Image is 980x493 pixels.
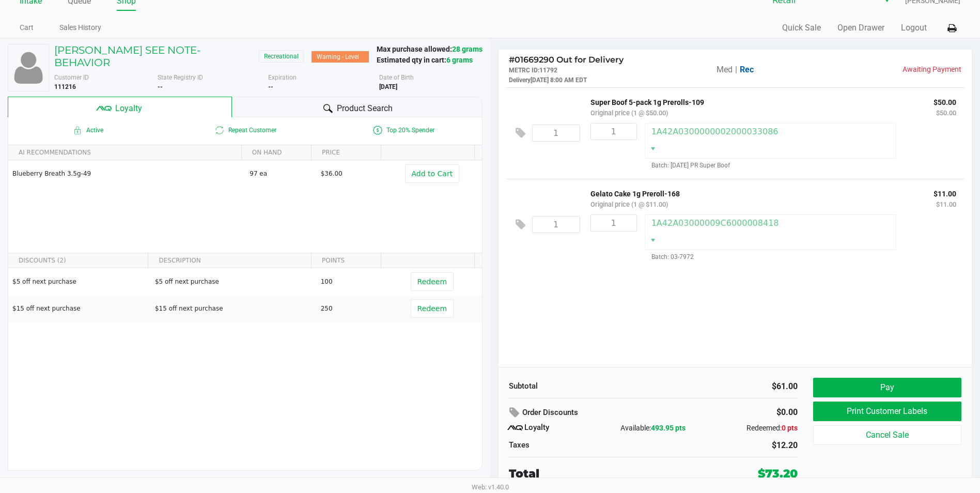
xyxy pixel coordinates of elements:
inline-svg: Is a top 20% spender [371,124,384,136]
span: [DATE] 8:00 AM EDT [531,76,587,84]
span: 0 pts [782,424,798,432]
span: Redeem [417,304,447,313]
span: 28 grams [452,45,483,53]
div: Data table [8,145,482,253]
td: $15 off next purchase [8,295,150,322]
button: Logout [901,22,927,34]
span: Batch: [DATE] PR Super Boof [645,162,730,169]
div: $12.20 [661,439,798,452]
inline-svg: Active loyalty member [71,124,84,136]
span: 11792 [539,67,557,74]
span: delivery [509,76,531,84]
span: Med [717,65,733,74]
p: Awaiting Payment [811,64,961,75]
b: -- [268,83,273,90]
span: Active [8,124,166,136]
small: Original price (1 @ $50.00) [590,109,668,117]
p: $50.00 [934,96,956,106]
div: Subtotal [509,380,646,392]
span: Batch: 03-7972 [645,253,694,260]
a: Sales History [59,21,101,34]
p: $11.00 [934,187,956,198]
span: Customer ID [54,74,89,81]
th: DESCRIPTION [148,253,311,268]
span: METRC ID: [509,67,539,74]
span: # [509,55,515,65]
span: Top 20% Spender [324,124,482,136]
span: Repeat Customer [166,124,324,136]
span: Web: v1.40.0 [472,483,509,491]
span: Add to Cart [412,170,453,178]
button: Redeem [411,299,454,318]
th: ON HAND [241,145,311,160]
div: Redeemed: [701,423,797,434]
span: State Registry ID [158,74,203,81]
small: $50.00 [936,109,956,117]
span: Redeem [417,278,447,286]
span: | [735,65,737,74]
span: Expiration [268,74,297,81]
span: 493.95 pts [651,424,686,432]
td: 250 [316,295,387,322]
button: Print Customer Labels [813,402,961,421]
span: Rec [740,65,754,74]
th: DISCOUNTS (2) [8,253,148,268]
button: Open Drawer [837,22,884,34]
div: Taxes [509,439,646,451]
inline-svg: Is repeat customer [213,124,226,136]
small: $11.00 [936,201,956,208]
td: $5 off next purchase [8,268,150,295]
button: Add to Cart [405,164,460,183]
p: Gelato Cake 1g Preroll-168 [590,187,918,198]
span: Estimated qty in cart: [377,56,473,64]
td: Blueberry Breath 3.5g-49 [8,160,245,187]
div: Total [509,465,691,482]
button: Pay [813,378,961,397]
span: 6 grams [446,56,473,64]
div: Data table [8,253,482,424]
div: Warning - Level 2 [312,51,369,63]
div: $73.20 [758,465,798,482]
div: $61.00 [661,380,798,393]
td: 100 [316,268,387,295]
span: 01669290 Out for Delivery [509,55,624,65]
button: Quick Sale [782,22,821,34]
th: AI RECOMMENDATIONS [8,145,241,160]
p: Super Boof 5-pack 1g Prerolls-109 [590,96,918,106]
span: Date of Birth [379,74,414,81]
th: PRICE [311,145,381,160]
div: Order Discounts [509,404,696,422]
span: Loyalty [115,102,142,115]
td: $5 off next purchase [150,268,316,295]
a: Cart [20,21,34,34]
span: Max purchase allowed: [377,45,483,64]
td: 97 ea [245,160,316,187]
h5: [PERSON_NAME] SEE NOTE-BEHAVIOR [54,44,254,69]
span: Recreational [259,50,304,63]
span: $36.00 [321,170,343,177]
small: Original price (1 @ $11.00) [590,201,668,208]
button: Cancel Sale [813,425,961,445]
div: Loyalty [509,422,605,434]
button: Redeem [411,272,454,291]
th: POINTS [311,253,381,268]
div: $0.00 [711,404,797,421]
span: Product Search [337,102,393,115]
b: 111216 [54,83,76,90]
b: [DATE] [379,83,397,90]
b: -- [158,83,163,90]
div: Available: [605,423,701,434]
td: $15 off next purchase [150,295,316,322]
